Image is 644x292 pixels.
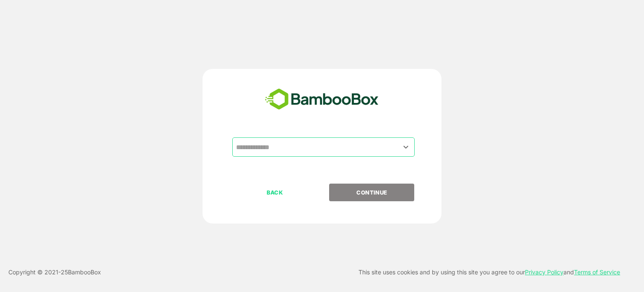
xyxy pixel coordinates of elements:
p: Copyright © 2021- 25 BambooBox [8,267,101,277]
a: Terms of Service [574,268,620,276]
button: CONTINUE [329,184,414,201]
p: CONTINUE [330,188,414,197]
button: Open [400,141,412,153]
button: BACK [232,184,317,201]
p: This site uses cookies and by using this site you agree to our and [358,267,620,277]
p: BACK [233,188,317,197]
a: Privacy Policy [525,268,563,276]
img: bamboobox [260,86,383,113]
